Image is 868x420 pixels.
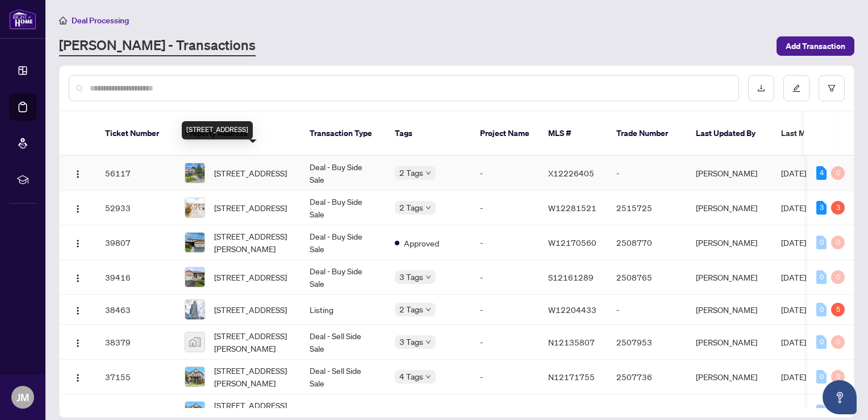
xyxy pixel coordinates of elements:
span: [DATE] [781,304,806,315]
td: 37155 [96,360,176,394]
span: Deal Processing [72,15,129,26]
span: [STREET_ADDRESS][PERSON_NAME] [214,230,291,255]
button: download [748,75,774,101]
th: Ticket Number [96,112,176,156]
button: Logo [69,199,87,217]
th: Trade Number [607,112,687,156]
td: - [471,295,539,325]
img: Logo [73,306,82,315]
span: N12171755 [548,406,595,417]
img: Logo [73,170,82,179]
img: logo [9,9,36,30]
td: [PERSON_NAME] [687,360,772,394]
img: thumbnail-img [185,163,205,183]
a: [PERSON_NAME] - Transactions [59,36,256,56]
img: Logo [73,204,82,213]
button: edit [783,75,809,101]
span: [DATE] [781,272,806,282]
td: Deal - Buy Side Sale [301,260,386,295]
td: 2507736 [607,360,687,394]
span: [DATE] [781,372,806,382]
td: Deal - Buy Side Sale [301,225,386,260]
td: 2508770 [607,225,687,260]
button: Logo [69,333,87,351]
img: thumbnail-img [185,233,205,252]
div: 0 [831,335,845,349]
span: S12161289 [548,272,594,282]
span: down [425,170,431,176]
td: 39416 [96,260,176,295]
td: - [607,295,687,325]
button: Logo [69,300,87,319]
td: - [471,225,539,260]
div: 3 [831,201,845,215]
th: Transaction Type [301,112,386,156]
span: 2 Tags [399,166,423,179]
span: Approved [404,406,439,418]
button: Logo [69,368,87,386]
td: 2515725 [607,191,687,225]
span: Add Transaction [786,37,845,55]
img: Logo [73,239,82,248]
td: 56117 [96,156,176,191]
span: [STREET_ADDRESS] [214,167,287,179]
div: 0 [816,335,827,349]
td: [PERSON_NAME] [687,325,772,360]
th: Project Name [471,112,539,156]
span: [STREET_ADDRESS][PERSON_NAME] [214,364,291,389]
span: N12135807 [548,337,595,347]
span: 3 Tags [399,270,423,283]
th: Last Updated By [687,112,772,156]
img: Logo [73,373,82,382]
span: 3 Tags [399,335,423,348]
td: [PERSON_NAME] [687,156,772,191]
td: Deal - Buy Side Sale [301,191,386,225]
td: [PERSON_NAME] [687,191,772,225]
div: 0 [831,166,845,180]
span: edit [792,84,800,92]
td: 38379 [96,325,176,360]
span: down [425,339,431,345]
div: 0 [816,405,827,418]
span: Approved [404,237,439,249]
td: - [471,325,539,360]
td: - [471,360,539,394]
td: - [607,156,687,191]
div: 4 [816,166,827,180]
span: W12281521 [548,203,596,213]
button: Logo [69,268,87,286]
div: 0 [816,236,827,249]
span: [STREET_ADDRESS] [214,201,287,214]
span: filter [828,84,836,92]
span: 4 Tags [399,370,423,383]
span: X12226405 [548,168,594,178]
th: Tags [386,112,471,156]
span: [STREET_ADDRESS][PERSON_NAME] [214,330,291,355]
div: [STREET_ADDRESS] [182,121,253,139]
td: 52933 [96,191,176,225]
span: Last Modified Date [781,127,850,139]
td: [PERSON_NAME] [687,225,772,260]
span: [DATE] [781,168,806,178]
td: 2507953 [607,325,687,360]
span: down [425,274,431,280]
span: 2 Tags [399,303,423,316]
span: W12204433 [548,304,596,315]
span: down [425,307,431,312]
img: thumbnail-img [185,267,205,287]
td: - [471,260,539,295]
span: W12170560 [548,237,596,248]
span: [DATE] [781,406,806,417]
img: thumbnail-img [185,198,205,217]
div: 0 [831,270,845,284]
button: Logo [69,164,87,182]
div: 5 [831,303,845,316]
td: 38463 [96,295,176,325]
div: 0 [816,370,827,384]
td: Deal - Buy Side Sale [301,156,386,191]
span: JM [16,389,29,405]
button: Logo [69,233,87,252]
span: [DATE] [781,203,806,213]
div: 0 [831,236,845,249]
span: [STREET_ADDRESS] [214,303,287,316]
